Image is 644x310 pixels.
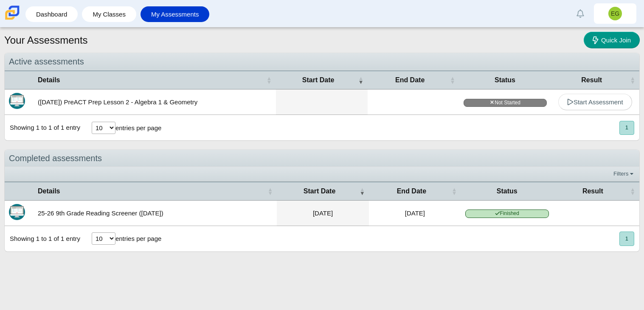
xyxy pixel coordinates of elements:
[372,75,448,85] span: End Date
[3,4,21,22] img: Carmen School of Science & Technology
[3,16,21,23] a: Carmen School of Science & Technology
[5,115,80,140] div: Showing 1 to 1 of 1 entry
[571,4,590,23] a: Alerts
[464,99,547,107] span: Not Started
[619,232,634,246] button: 1
[313,209,333,217] time: Aug 21, 2025 at 11:48 AM
[115,235,161,242] label: entries per page
[619,121,634,135] button: 1
[619,121,634,135] nav: pagination
[630,76,635,84] span: Result : Activate to sort
[267,187,273,195] span: Details : Activate to sort
[450,76,455,84] span: End Date : Activate to sort
[611,170,637,178] a: Filters
[38,187,266,196] span: Details
[38,75,265,85] span: Details
[267,76,272,84] span: Details : Activate to sort
[34,89,276,115] td: ([DATE]) PreACT Prep Lesson 2 - Algebra 1 & Geometry
[465,209,549,218] span: Finished
[280,75,357,85] span: Start Date
[555,75,628,85] span: Result
[611,11,619,17] span: EG
[34,201,277,226] td: 25-26 9th Grade Reading Screener ([DATE])
[557,187,628,196] span: Result
[30,6,73,22] a: Dashboard
[9,204,25,220] img: Itembank
[465,187,549,196] span: Status
[5,53,639,70] div: Active assessments
[452,187,457,195] span: End Date : Activate to sort
[584,32,640,48] a: Quick Join
[5,150,639,167] div: Completed assessments
[405,209,425,217] time: Aug 21, 2025 at 12:23 PM
[358,76,363,84] span: Start Date : Activate to remove sorting
[115,124,161,131] label: entries per page
[145,6,205,22] a: My Assessments
[86,6,132,22] a: My Classes
[373,187,450,196] span: End Date
[360,187,365,195] span: Start Date : Activate to remove sorting
[558,94,632,110] a: Start Assessment
[9,93,25,109] img: Itembank
[601,36,631,44] span: Quick Join
[594,3,636,24] a: EG
[464,75,547,85] span: Status
[619,232,634,246] nav: pagination
[4,33,88,47] h1: Your Assessments
[630,187,635,195] span: Result : Activate to sort
[281,187,358,196] span: Start Date
[5,226,80,251] div: Showing 1 to 1 of 1 entry
[567,98,623,106] span: Start Assessment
